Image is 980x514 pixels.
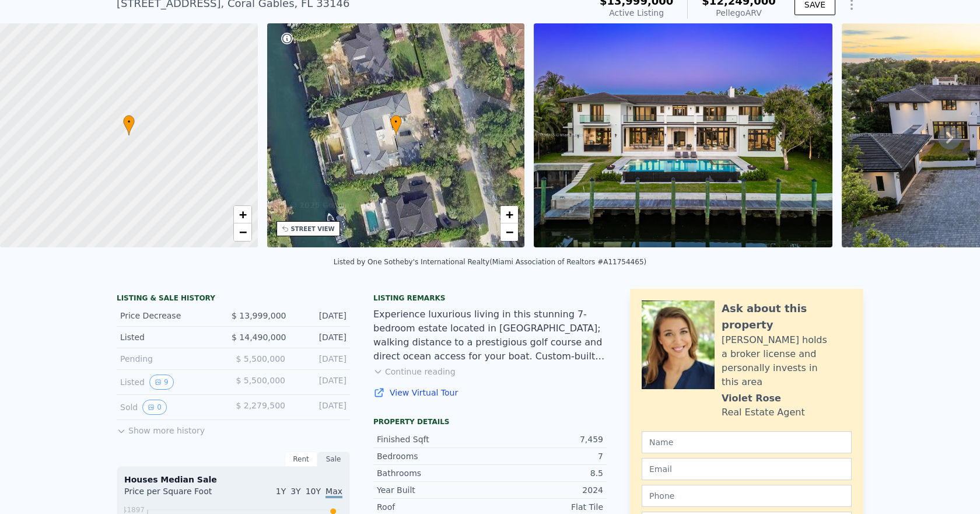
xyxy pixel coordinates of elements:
span: 3Y [290,487,300,496]
span: Active Listing [609,8,664,18]
button: View historical data [149,375,174,390]
span: + [239,207,246,222]
span: − [239,225,246,239]
div: Roof [377,501,490,513]
div: Price per Square Foot [124,485,233,504]
a: Zoom out [234,223,251,241]
div: Property details [373,417,607,426]
span: $ 5,500,000 [236,376,285,385]
a: Zoom in [501,206,518,223]
input: Phone [642,485,852,507]
div: Listed by One Sotheby's International Realty (Miami Association of Realtors #A11754465) [334,258,646,266]
div: Sold [120,400,224,415]
span: $ 13,999,000 [232,311,286,320]
span: • [123,117,135,127]
div: Listing remarks [373,293,607,303]
div: Finished Sqft [377,433,490,445]
div: Houses Median Sale [124,474,342,485]
div: Listed [120,375,224,390]
div: • [123,115,135,135]
input: Email [642,458,852,480]
button: Show more history [117,420,205,436]
span: • [390,117,402,127]
div: [PERSON_NAME] holds a broker license and personally invests in this area [722,333,852,389]
div: 8.5 [490,467,603,479]
span: Max [325,487,342,498]
div: 2024 [490,484,603,496]
span: $ 14,490,000 [232,333,286,342]
div: STREET VIEW [291,225,335,233]
div: [DATE] [296,310,347,321]
div: Price Decrease [120,310,222,321]
div: Bedrooms [377,450,490,462]
div: Real Estate Agent [722,405,805,419]
span: 10Y [306,487,321,496]
span: + [506,207,513,222]
div: • [390,115,402,135]
span: $ 5,500,000 [236,354,285,363]
a: Zoom in [234,206,251,223]
div: 7 [490,450,603,462]
div: Flat Tile [490,501,603,513]
div: Rent [285,452,317,467]
div: 7,459 [490,433,603,445]
a: View Virtual Tour [373,387,607,398]
div: [DATE] [295,375,346,390]
div: Bathrooms [377,467,490,479]
span: 1Y [276,487,286,496]
div: Year Built [377,484,490,496]
span: $ 2,279,500 [236,401,285,410]
div: Violet Rose [722,391,781,405]
div: Sale [317,452,350,467]
div: Experience luxurious living in this stunning 7-bedroom estate located in [GEOGRAPHIC_DATA]; walki... [373,307,607,363]
button: Continue reading [373,366,456,377]
img: Sale: 156787119 Parcel: 29089303 [534,23,832,247]
div: [DATE] [295,353,346,365]
span: − [506,225,513,239]
div: Pending [120,353,224,365]
a: Zoom out [501,223,518,241]
div: Listed [120,331,222,343]
button: View historical data [142,400,167,415]
div: [DATE] [295,400,346,415]
div: [DATE] [296,331,347,343]
div: Pellego ARV [702,7,775,19]
tspan: $1897 [123,506,145,514]
input: Name [642,431,852,453]
div: Ask about this property [722,300,852,333]
div: LISTING & SALE HISTORY [117,293,350,305]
